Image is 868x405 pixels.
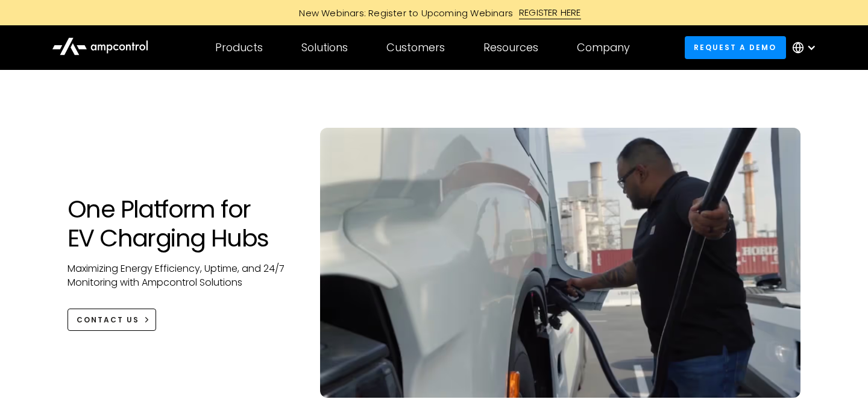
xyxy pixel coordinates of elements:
a: CONTACT US [68,309,156,331]
a: Request a demo [685,36,786,58]
a: New Webinars: Register to Upcoming WebinarsREGISTER HERE [163,6,705,19]
div: Customers [386,41,445,54]
div: Resources [483,41,538,54]
h1: One Platform for EV Charging Hubs [68,195,296,253]
div: Company [577,41,630,54]
div: New Webinars: Register to Upcoming Webinars [287,7,519,19]
p: Maximizing Energy Efficiency, Uptime, and 24/7 Monitoring with Ampcontrol Solutions [68,262,296,289]
div: REGISTER HERE [519,6,581,19]
div: Products [215,41,263,54]
div: Solutions [301,41,348,54]
div: CONTACT US [77,315,139,325]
